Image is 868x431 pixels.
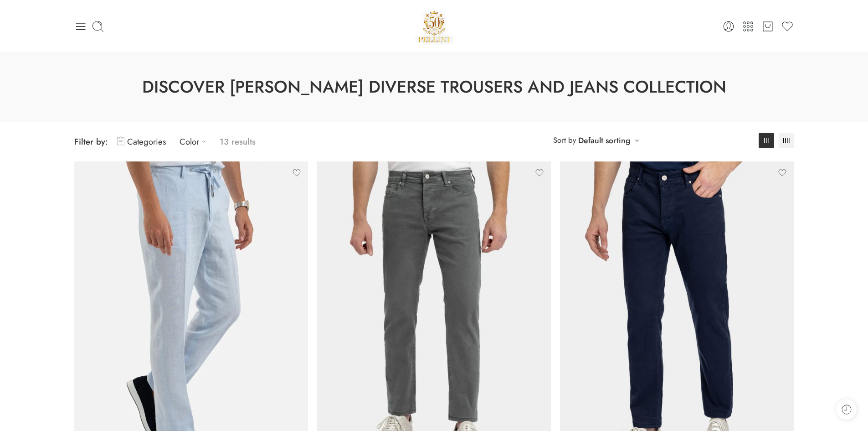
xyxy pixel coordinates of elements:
[722,20,735,33] a: Login / Register
[415,7,454,46] a: Pellini -
[180,131,211,152] a: Color
[415,7,454,46] img: Pellini
[578,134,630,147] a: Default sorting
[117,131,166,152] a: Categories
[781,20,794,33] a: Wishlist
[761,20,774,33] a: Cart
[553,133,576,148] span: Sort by
[220,131,256,152] p: 13 results
[23,75,845,99] h1: Discover [PERSON_NAME] Diverse Trousers and Jeans Collection
[74,135,108,148] span: Filter by:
